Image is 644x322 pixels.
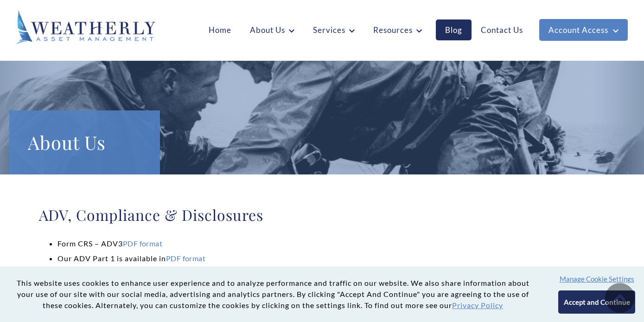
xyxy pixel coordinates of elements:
[28,129,141,156] h1: About Us
[123,239,162,248] a: PDF format
[57,236,605,251] li: Form CRS – ADV3
[241,19,304,40] a: About Us
[364,19,431,40] a: Resources
[472,19,532,40] a: Contact Us
[452,301,503,309] a: Privacy Policy
[558,290,635,314] button: Accept and Continue
[304,19,364,40] a: Services
[39,206,605,224] h2: ADV, Compliance & Disclosures
[7,277,538,311] p: This website uses cookies to enhance user experience and to analyze performance and traffic on ou...
[436,19,472,40] a: Blog
[199,19,241,40] a: Home
[560,275,634,283] button: Manage Cookie Settings
[57,251,605,266] li: Our ADV Part 1 is available in
[539,19,628,41] a: Account Access
[16,10,155,45] img: Weatherly
[166,254,205,263] a: PDF format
